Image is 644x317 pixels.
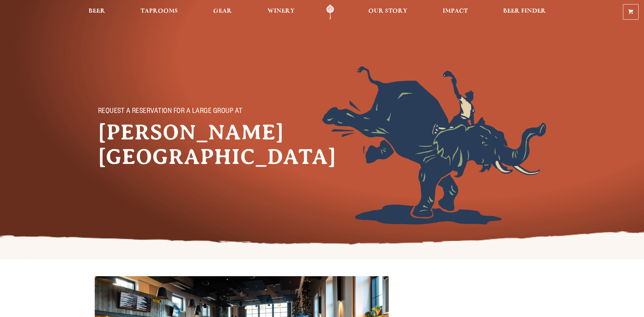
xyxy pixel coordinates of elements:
[364,4,412,20] a: Our Story
[89,9,105,14] span: Beer
[263,4,299,20] a: Winery
[136,4,182,20] a: Taprooms
[443,9,468,14] span: Impact
[499,4,550,20] a: Beer Finder
[368,9,407,14] span: Our Story
[268,9,295,14] span: Winery
[322,66,546,224] img: Foreground404
[209,4,236,20] a: Gear
[84,4,110,20] a: Beer
[438,4,472,20] a: Impact
[98,108,247,116] p: Request a reservation for a large group at
[213,9,232,14] span: Gear
[503,9,546,14] span: Beer Finder
[98,120,261,169] h1: [PERSON_NAME][GEOGRAPHIC_DATA]
[141,9,178,14] span: Taprooms
[317,4,343,20] a: Odell Home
